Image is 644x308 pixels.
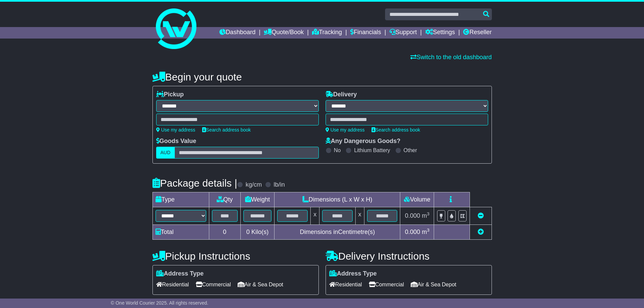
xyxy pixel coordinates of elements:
label: Any Dangerous Goods? [326,138,401,145]
a: Use my address [156,127,195,133]
a: Settings [425,27,455,39]
label: lb/in [273,181,285,189]
td: Weight [240,192,275,207]
label: Lithium Battery [354,147,390,153]
td: Kilo(s) [240,225,275,240]
h4: Package details | [152,177,237,189]
h4: Begin your quote [152,71,492,82]
td: Dimensions (L x W x H) [275,192,400,207]
td: Volume [400,192,434,207]
a: Search address book [372,127,420,133]
td: x [311,207,319,225]
a: Quote/Book [264,27,304,39]
td: Type [152,192,209,207]
td: Qty [209,192,240,207]
td: Dimensions in Centimetre(s) [275,225,400,240]
span: Residential [329,279,362,290]
td: x [355,207,364,225]
a: Remove this item [478,212,484,219]
span: Air & Sea Depot [238,279,283,290]
a: Tracking [312,27,342,39]
label: AUD [156,147,175,159]
a: Add new item [478,229,484,235]
h4: Delivery Instructions [326,251,492,262]
span: Commercial [196,279,231,290]
td: Total [152,225,209,240]
label: No [334,147,341,153]
sup: 3 [427,228,430,233]
label: kg/cm [245,181,262,189]
h4: Pickup Instructions [152,251,319,262]
span: © One World Courier 2025. All rights reserved. [111,300,209,306]
span: 0.000 [405,229,420,235]
span: 0 [246,229,249,235]
span: 0.000 [405,212,420,219]
label: Address Type [329,270,377,278]
a: Switch to the old dashboard [410,54,492,61]
label: Delivery [326,91,357,98]
label: Pickup [156,91,184,98]
a: Dashboard [219,27,256,39]
span: Air & Sea Depot [411,279,456,290]
a: Financials [350,27,381,39]
span: Commercial [369,279,404,290]
span: m [422,229,430,235]
label: Address Type [156,270,204,278]
a: Search address book [202,127,251,133]
span: m [422,212,430,219]
a: Support [389,27,417,39]
a: Reseller [463,27,492,39]
a: Use my address [326,127,365,133]
label: Goods Value [156,138,196,145]
span: Residential [156,279,189,290]
td: 0 [209,225,240,240]
sup: 3 [427,211,430,216]
label: Other [404,147,417,153]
